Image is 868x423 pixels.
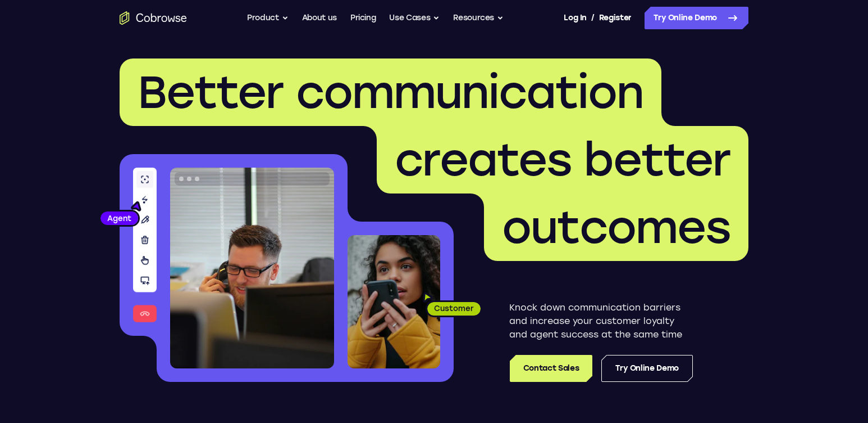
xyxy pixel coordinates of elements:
[510,355,592,382] a: Contact Sales
[599,7,632,29] a: Register
[120,11,187,25] a: Go to the home page
[591,11,595,25] span: /
[348,235,440,368] img: A customer holding their phone
[389,7,440,29] button: Use Cases
[302,7,337,29] a: About us
[453,7,504,29] button: Resources
[350,7,376,29] a: Pricing
[564,7,586,29] a: Log In
[247,7,289,29] button: Product
[502,200,730,254] span: outcomes
[645,7,748,29] a: Try Online Demo
[138,65,643,119] span: Better communication
[170,168,334,368] img: A customer support agent talking on the phone
[509,301,693,341] p: Knock down communication barriers and increase your customer loyalty and agent success at the sam...
[601,355,693,382] a: Try Online Demo
[395,133,730,187] span: creates better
